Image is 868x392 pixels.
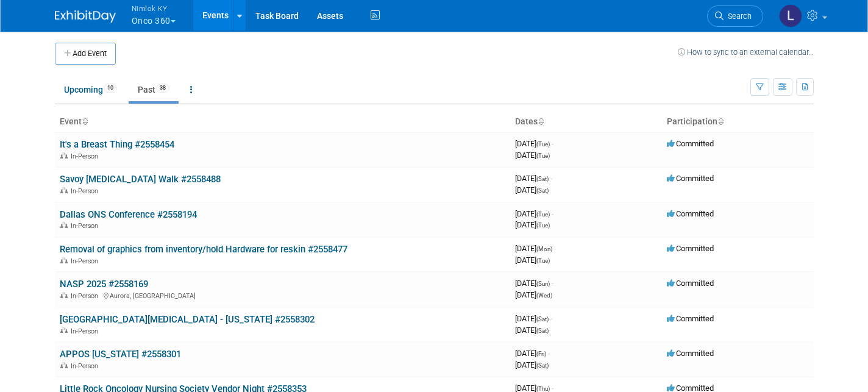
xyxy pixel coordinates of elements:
[156,84,169,93] span: 38
[515,360,549,369] span: [DATE]
[60,152,68,159] img: In-Person Event
[515,220,550,229] span: [DATE]
[515,174,552,183] span: [DATE]
[55,43,116,65] button: Add Event
[678,48,814,57] a: How to sync to an external calendar...
[55,112,510,132] th: Event
[717,116,724,126] a: Sort by Participation Type
[515,255,550,265] span: [DATE]
[536,257,550,264] span: (Tue)
[536,187,549,194] span: (Sat)
[515,185,549,194] span: [DATE]
[779,4,802,27] img: Luc Schaefer
[536,222,550,229] span: (Tue)
[724,12,752,21] span: Search
[60,257,68,263] img: In-Person Event
[71,292,102,300] span: In-Person
[667,174,714,183] span: Committed
[550,314,552,323] span: -
[548,349,550,358] span: -
[536,152,550,159] span: (Tue)
[667,244,714,253] span: Committed
[82,116,88,126] a: Sort by Event Name
[60,362,68,368] img: In-Person Event
[536,292,552,299] span: (Wed)
[536,246,552,252] span: (Mon)
[515,151,550,160] span: [DATE]
[536,316,549,323] span: (Sat)
[60,174,221,185] a: Savoy [MEDICAL_DATA] Walk #2558488
[667,349,714,358] span: Committed
[515,139,553,148] span: [DATE]
[552,279,553,288] span: -
[536,327,549,334] span: (Sat)
[60,290,505,300] div: Aurora, [GEOGRAPHIC_DATA]
[132,2,176,15] span: Nimlok KY
[667,139,714,148] span: Committed
[71,362,102,370] span: In-Person
[71,187,102,195] span: In-Person
[129,78,179,101] a: Past38
[662,112,814,132] th: Participation
[515,314,552,323] span: [DATE]
[707,5,763,27] a: Search
[536,362,549,369] span: (Sat)
[104,84,117,93] span: 10
[552,139,553,148] span: -
[60,279,148,290] a: NASP 2025 #2558169
[60,139,174,150] a: It's a Breast Thing #2558454
[71,152,102,160] span: In-Person
[515,290,552,299] span: [DATE]
[552,209,553,218] span: -
[554,244,556,253] span: -
[60,209,197,220] a: Dallas ONS Conference #2558194
[515,209,553,218] span: [DATE]
[538,116,544,126] a: Sort by Start Date
[550,174,552,183] span: -
[510,112,662,132] th: Dates
[667,209,714,218] span: Committed
[536,351,546,357] span: (Fri)
[71,257,102,265] span: In-Person
[60,292,68,298] img: In-Person Event
[60,244,347,255] a: Removal of graphics from inventory/hold Hardware for reskin #2558477
[515,349,550,358] span: [DATE]
[71,327,102,335] span: In-Person
[536,280,550,287] span: (Sun)
[60,327,68,333] img: In-Person Event
[71,222,102,230] span: In-Person
[60,222,68,228] img: In-Person Event
[60,349,181,360] a: APPOS [US_STATE] #2558301
[536,385,550,392] span: (Thu)
[515,244,556,253] span: [DATE]
[667,279,714,288] span: Committed
[536,176,549,182] span: (Sat)
[515,326,549,335] span: [DATE]
[60,314,315,325] a: [GEOGRAPHIC_DATA][MEDICAL_DATA] - [US_STATE] #2558302
[536,211,550,218] span: (Tue)
[60,187,68,193] img: In-Person Event
[667,314,714,323] span: Committed
[55,78,126,101] a: Upcoming10
[55,10,116,23] img: ExhibitDay
[536,141,550,148] span: (Tue)
[515,279,553,288] span: [DATE]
